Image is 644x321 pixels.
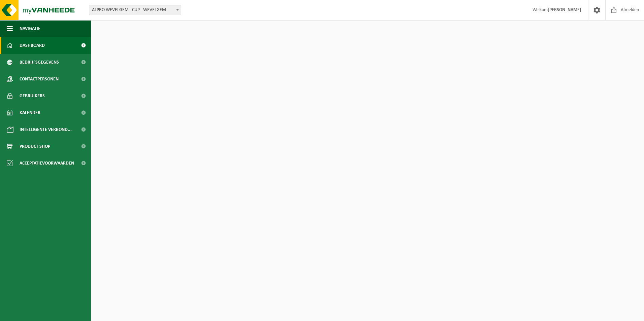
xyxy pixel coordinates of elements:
span: Dashboard [20,37,45,54]
span: ALPRO WEVELGEM - CUP - WEVELGEM [89,5,181,15]
span: Intelligente verbond... [20,121,72,138]
span: Kalender [20,104,40,121]
span: ALPRO WEVELGEM - CUP - WEVELGEM [89,5,181,15]
span: Navigatie [20,20,40,37]
strong: [PERSON_NAME] [548,7,581,12]
span: Contactpersonen [20,71,59,87]
span: Acceptatievoorwaarden [20,155,74,172]
span: Product Shop [20,138,50,155]
span: Gebruikers [20,87,45,104]
span: Bedrijfsgegevens [20,54,59,71]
